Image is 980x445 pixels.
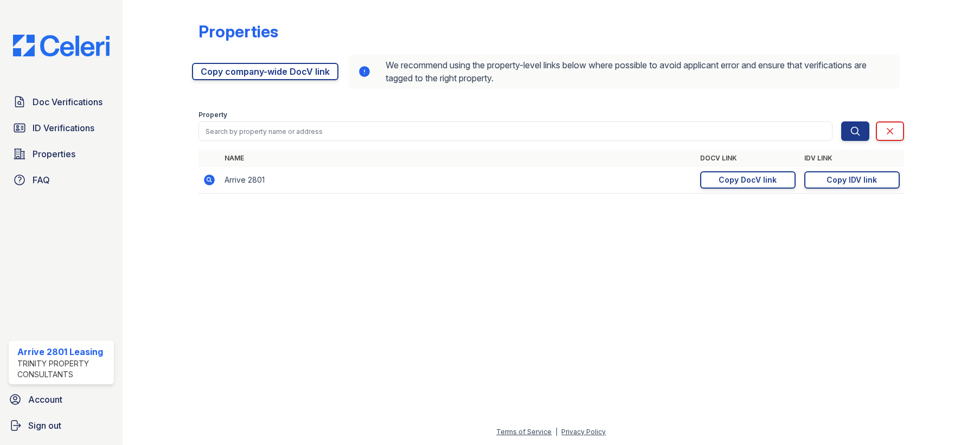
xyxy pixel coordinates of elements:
a: Doc Verifications [9,91,114,113]
label: Property [198,111,227,119]
a: Sign out [4,415,118,436]
th: Name [220,150,695,167]
a: Terms of Service [496,428,552,436]
img: CE_Logo_Blue-a8612792a0a2168367f1c8372b55b34899dd931a85d93a1a3d3e32e68fde9ad4.png [4,35,118,56]
a: Account [4,389,118,410]
div: | [555,428,558,436]
div: Properties [198,22,278,41]
div: Arrive 2801 Leasing [17,345,110,358]
a: ID Verifications [9,117,114,139]
td: Arrive 2801 [220,167,695,194]
div: Copy DocV link [719,175,777,185]
a: Properties [9,143,114,165]
th: DocV Link [696,150,800,167]
span: Account [28,393,62,406]
div: We recommend using the property-level links below where possible to avoid applicant error and ens... [349,54,899,89]
div: Copy IDV link [827,175,877,185]
span: Properties [33,147,75,160]
span: Sign out [28,419,61,432]
span: ID Verifications [33,121,94,134]
th: IDV Link [800,150,904,167]
span: Doc Verifications [33,95,103,108]
a: Privacy Policy [561,428,606,436]
a: FAQ [9,169,114,191]
a: Copy DocV link [700,171,796,189]
div: Trinity Property Consultants [17,358,110,380]
span: FAQ [33,173,50,186]
a: Copy company-wide DocV link [192,63,338,80]
input: Search by property name or address [198,121,832,141]
a: Copy IDV link [804,171,900,189]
